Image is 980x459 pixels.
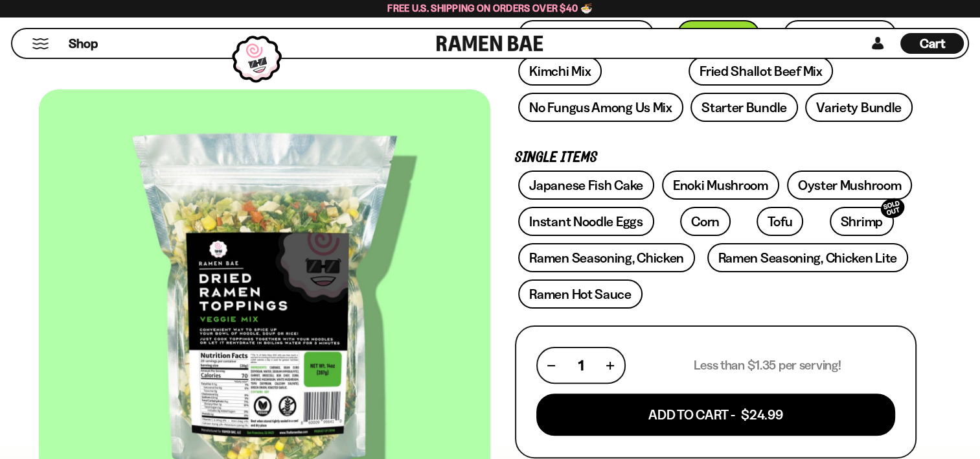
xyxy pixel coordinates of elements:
[900,29,964,58] a: Cart
[680,207,731,236] a: Corn
[518,243,695,272] a: Ramen Seasoning, Chicken
[518,93,683,122] a: No Fungus Among Us Mix
[518,207,654,236] a: Instant Noodle Eggs
[694,357,841,373] p: Less than $1.35 per serving!
[32,38,49,49] button: Mobile Menu Trigger
[830,207,894,236] a: ShrimpSOLD OUT
[536,394,895,436] button: Add To Cart - $24.99
[662,171,779,200] a: Enoki Mushroom
[690,93,798,122] a: Starter Bundle
[387,2,593,14] span: Free U.S. Shipping on Orders over $40 🍜
[578,357,584,373] span: 1
[805,93,913,122] a: Variety Bundle
[787,171,913,200] a: Oyster Mushroom
[518,279,643,309] a: Ramen Hot Sauce
[69,35,98,53] span: Shop
[878,196,907,221] div: SOLD OUT
[689,56,833,86] a: Fried Shallot Beef Mix
[518,56,602,86] a: Kimchi Mix
[920,36,945,51] span: Cart
[757,207,803,236] a: Tofu
[69,33,98,54] a: Shop
[518,171,654,200] a: Japanese Fish Cake
[515,152,917,164] p: Single Items
[707,243,908,272] a: Ramen Seasoning, Chicken Lite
